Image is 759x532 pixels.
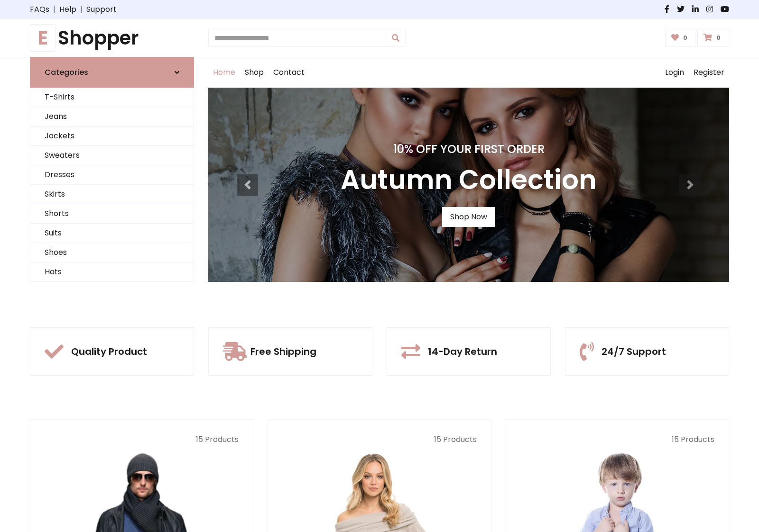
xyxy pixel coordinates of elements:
a: Sweaters [30,146,194,165]
a: Categories [30,57,194,88]
h5: 24/7 Support [602,346,666,357]
h3: Autumn Collection [341,164,597,196]
a: T-Shirts [30,88,194,107]
span: | [49,4,59,15]
p: 15 Products [45,434,239,445]
a: Jackets [30,126,194,146]
h1: Shopper [30,27,194,49]
a: Suits [30,224,194,243]
h5: Quality Product [71,346,147,357]
a: Contact [268,57,309,88]
a: Shoes [30,243,194,262]
h6: Categories [45,68,88,77]
a: FAQs [30,4,49,15]
span: 0 [681,34,690,42]
a: Login [660,57,689,88]
a: Skirts [30,185,194,204]
a: Shorts [30,204,194,224]
a: 0 [697,29,729,47]
a: Help [59,4,76,15]
a: Home [208,57,240,88]
p: 15 Products [520,434,714,445]
a: Support [86,4,117,15]
p: 15 Products [282,434,476,445]
a: Dresses [30,165,194,185]
a: Register [689,57,729,88]
a: Shop [240,57,268,88]
a: 0 [665,29,696,47]
span: | [76,4,86,15]
a: Hats [30,262,194,282]
a: EShopper [30,27,194,49]
h5: Free Shipping [250,346,316,357]
h5: 14-Day Return [428,346,497,357]
span: E [30,24,56,52]
a: Jeans [30,107,194,126]
span: 0 [714,34,723,42]
a: Shop Now [442,207,495,227]
h4: 10% Off Your First Order [341,143,597,156]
